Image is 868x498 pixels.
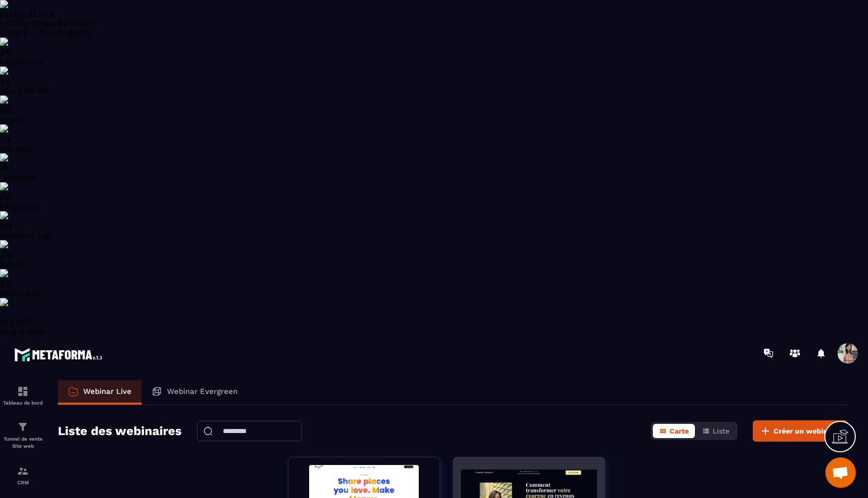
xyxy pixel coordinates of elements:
[774,426,841,436] span: Créer un webinaire
[3,436,43,450] p: Tunnel de vente Site web
[14,345,106,364] img: logo
[3,480,43,485] p: CRM
[670,427,689,435] span: Carte
[753,420,848,442] button: Créer un webinaire
[3,378,43,413] a: formationformationTableau de bord
[653,424,695,438] button: Carte
[17,385,29,397] img: formation
[58,421,182,441] h2: Liste des webinaires
[17,421,29,433] img: formation
[3,457,43,493] a: formationformationCRM
[696,424,736,438] button: Liste
[58,380,142,405] a: Webinar Live
[83,387,131,396] p: Webinar Live
[713,427,729,435] span: Liste
[825,457,856,488] div: Ouvrir le chat
[3,413,43,457] a: formationformationTunnel de vente Site web
[17,465,29,477] img: formation
[3,400,43,406] p: Tableau de bord
[167,387,238,396] p: Webinar Evergreen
